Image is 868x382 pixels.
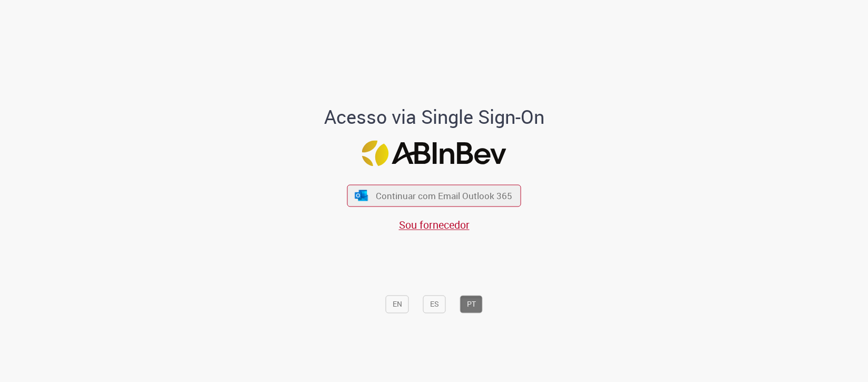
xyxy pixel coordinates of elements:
[423,296,446,314] button: ES
[362,140,506,166] img: Logo ABInBev
[399,218,470,232] a: Sou fornecedor
[288,107,580,128] h1: Acesso via Single Sign-On
[354,190,368,201] img: ícone Azure/Microsoft 360
[460,296,483,314] button: PT
[347,185,521,207] button: ícone Azure/Microsoft 360 Continuar com Email Outlook 365
[386,296,409,314] button: EN
[376,190,512,202] span: Continuar com Email Outlook 365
